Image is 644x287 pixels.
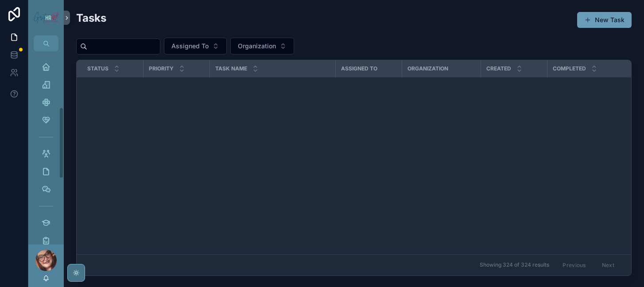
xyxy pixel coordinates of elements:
[171,42,209,50] span: Assigned To
[553,65,586,72] span: Completed
[486,65,511,72] span: Created
[577,12,632,28] button: New Task
[341,65,377,72] span: Assigned To
[238,42,276,50] span: Organization
[34,12,58,24] img: App logo
[407,65,448,72] span: Organization
[164,38,227,54] button: Select Button
[149,65,174,72] span: Priority
[28,51,64,244] div: scrollable content
[76,11,106,25] h2: Tasks
[215,65,247,72] span: Task Name
[87,65,109,72] span: Status
[230,38,294,54] button: Select Button
[480,262,549,269] span: Showing 324 of 324 results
